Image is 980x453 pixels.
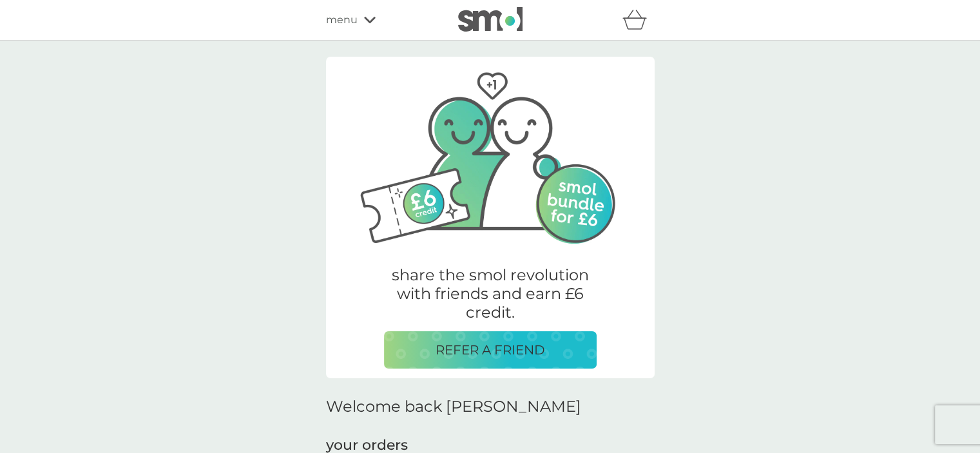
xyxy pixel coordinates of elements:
div: basket [622,7,655,33]
span: menu [326,12,358,28]
p: share the smol revolution with friends and earn £6 credit. [384,266,597,322]
img: Two friends, one with their arm around the other. [345,57,635,250]
h2: Welcome back [PERSON_NAME] [326,398,581,416]
img: smol [458,7,523,32]
p: REFER A FRIEND [436,340,545,360]
button: REFER A FRIEND [384,331,597,369]
a: Two friends, one with their arm around the other.share the smol revolution with friends and earn ... [326,59,655,378]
